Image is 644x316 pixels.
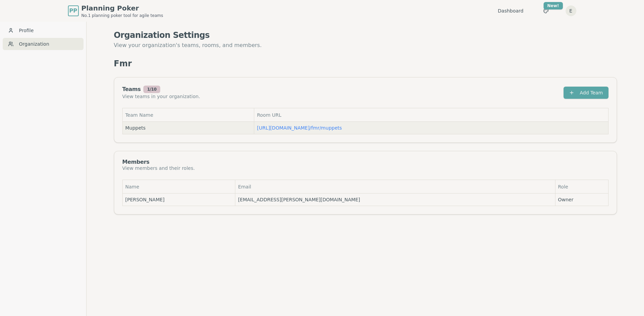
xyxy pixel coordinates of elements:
[81,13,163,18] span: No.1 planning poker tool for agile teams
[122,180,235,194] th: Name
[566,5,576,16] button: E
[564,87,609,99] button: Add Team
[3,24,84,37] a: Profile
[69,7,77,15] span: PP
[122,108,254,122] th: Team Name
[68,3,163,18] a: PPPlanning PokerNo.1 planning poker tool for agile teams
[114,58,132,69] p: Fmr
[558,196,605,203] span: Owner
[498,7,524,14] a: Dashboard
[254,108,608,122] th: Room URL
[122,86,200,93] div: Teams
[122,194,235,206] td: [PERSON_NAME]
[257,125,342,131] a: [URL][DOMAIN_NAME]/fmr/muppets
[122,165,195,172] div: View members and their roles.
[122,159,195,165] div: Members
[125,125,146,131] span: Muppets
[114,41,617,50] p: View your organization's teams, rooms, and members.
[235,194,555,206] td: [EMAIL_ADDRESS][PERSON_NAME][DOMAIN_NAME]
[114,30,617,41] h1: Organization Settings
[555,180,608,194] th: Role
[3,38,84,50] a: Organization
[544,2,563,9] div: New!
[143,86,160,93] div: 1 / 10
[540,5,552,17] button: New!
[81,3,163,13] span: Planning Poker
[122,93,200,100] div: View teams in your organization.
[235,180,555,194] th: Email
